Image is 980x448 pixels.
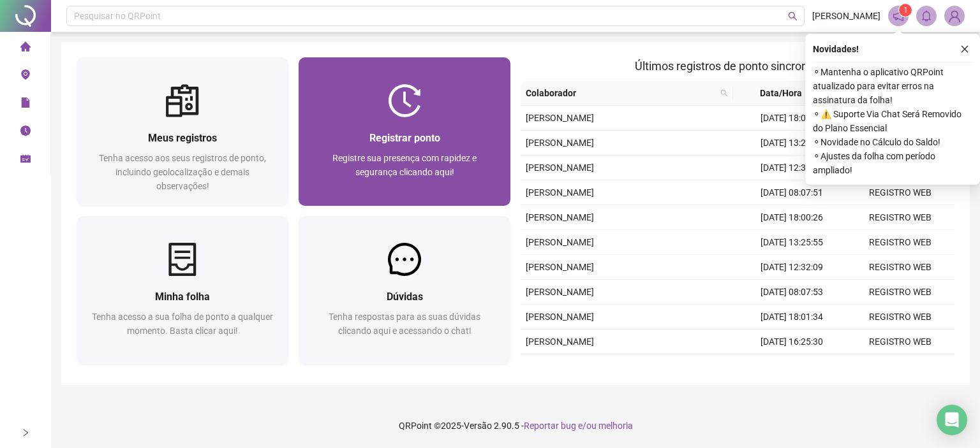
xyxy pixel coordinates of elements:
span: ⚬ Novidade no Cálculo do Saldo! [813,135,972,149]
span: [PERSON_NAME] [526,187,594,198]
span: notification [893,10,904,22]
td: REGISTRO WEB [846,230,954,255]
span: [PERSON_NAME] [526,312,594,322]
a: Minha folhaTenha acesso a sua folha de ponto a qualquer momento. Basta clicar aqui! [77,216,288,365]
span: Colaborador [526,86,715,100]
span: 1 [903,6,908,15]
span: environment [20,64,31,89]
span: [PERSON_NAME] [526,113,594,123]
span: Tenha acesso a sua folha de ponto a qualquer momento. Basta clicar aqui! [92,312,273,336]
span: Meus registros [148,132,217,144]
span: search [788,11,798,21]
span: Tenha acesso aos seus registros de ponto, incluindo geolocalização e demais observações! [99,153,266,191]
span: Registre sua presença com rapidez e segurança clicando aqui! [332,153,477,177]
span: [PERSON_NAME] [526,138,594,148]
td: REGISTRO WEB [846,205,954,230]
span: ⚬ Mantenha o aplicativo QRPoint atualizado para evitar erros na assinatura da folha! [813,65,972,107]
td: [DATE] 14:35:18 [738,354,846,379]
span: clock-circle [20,120,31,145]
td: [DATE] 16:25:30 [738,329,846,354]
span: [PERSON_NAME] [526,287,594,297]
td: [DATE] 13:25:55 [738,230,846,255]
a: Registrar pontoRegistre sua presença com rapidez e segurança clicando aqui! [299,57,510,206]
a: Meus registrosTenha acesso aos seus registros de ponto, incluindo geolocalização e demais observa... [77,57,288,206]
span: search [718,83,731,103]
span: Reportar bug e/ou melhoria [524,421,633,431]
span: [PERSON_NAME] [526,336,594,347]
span: ⚬ ⚠️ Suporte Via Chat Será Removido do Plano Essencial [813,107,972,135]
span: Novidades ! [813,42,859,56]
td: [DATE] 08:07:53 [738,280,846,305]
td: REGISTRO WEB [846,305,954,329]
td: REGISTRO WEB [846,329,954,354]
span: close [960,45,969,54]
sup: 1 [899,4,912,17]
td: REGISTRO WEB [846,255,954,280]
span: Dúvidas [387,291,423,303]
span: [PERSON_NAME] [526,212,594,222]
span: [PERSON_NAME] [526,237,594,247]
td: [DATE] 12:32:09 [738,255,846,280]
footer: QRPoint © 2025 - 2.90.5 - [51,403,980,448]
img: 90984 [945,6,964,25]
span: home [20,36,31,61]
span: [PERSON_NAME] [526,163,594,173]
span: Últimos registros de ponto sincronizados [635,59,841,73]
td: [DATE] 12:37:11 [738,155,846,180]
span: Minha folha [155,291,210,303]
span: Data/Hora [738,86,824,100]
th: Data/Hora [733,81,839,106]
span: ⚬ Ajustes da folha com período ampliado! [813,149,972,177]
span: [PERSON_NAME] [526,262,594,272]
td: [DATE] 18:01:34 [738,305,846,329]
td: [DATE] 13:26:01 [738,131,846,155]
span: right [21,428,30,437]
span: file [20,92,31,117]
span: [PERSON_NAME] [812,9,880,23]
td: [DATE] 18:00:26 [738,205,846,230]
span: Tenha respostas para as suas dúvidas clicando aqui e acessando o chat! [329,312,480,336]
td: [DATE] 08:07:51 [738,180,846,205]
a: DúvidasTenha respostas para as suas dúvidas clicando aqui e acessando o chat! [299,216,510,365]
td: REGISTRO WEB [846,354,954,379]
span: Versão [464,421,492,431]
td: REGISTRO WEB [846,280,954,305]
td: REGISTRO WEB [846,180,954,205]
span: schedule [20,148,31,173]
span: search [720,89,728,97]
span: bell [921,10,932,22]
td: [DATE] 18:00:39 [738,106,846,131]
div: Open Intercom Messenger [937,405,967,435]
span: Registrar ponto [369,132,440,144]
